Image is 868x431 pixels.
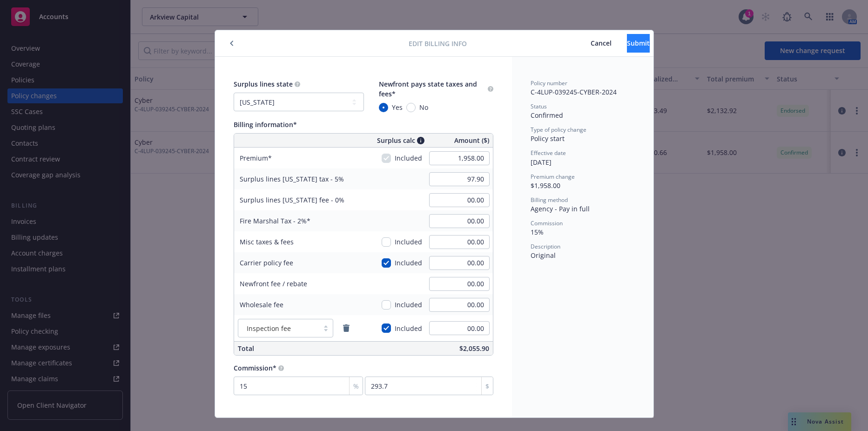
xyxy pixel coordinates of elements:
[238,344,254,353] span: Total
[429,321,490,335] input: 0.00
[627,34,650,53] button: Submit
[531,251,556,260] span: Original
[531,204,590,213] span: Agency - Pay in full
[395,153,422,163] span: Included
[531,79,567,87] span: Policy number
[353,381,359,391] span: %
[429,172,490,186] input: 0.00
[429,235,490,249] input: 0.00
[485,381,489,391] span: $
[234,80,293,88] span: Surplus lines state
[240,154,272,162] span: Premium
[531,242,560,250] span: Description
[454,135,489,145] span: Amount ($)
[627,39,650,47] span: Submit
[531,88,617,96] span: C-4LUP-039245-CYBER-2024
[406,103,416,112] input: No
[459,344,489,353] span: $2,055.90
[234,120,297,129] span: Billing information*
[240,258,293,267] span: Carrier policy fee
[575,34,627,53] button: Cancel
[429,298,490,312] input: 0.00
[429,193,490,207] input: 0.00
[341,323,352,334] a: remove
[531,158,552,167] span: [DATE]
[531,126,586,134] span: Type of policy change
[531,173,575,181] span: Premium change
[395,258,422,268] span: Included
[243,323,315,333] span: Inspection fee
[591,39,612,47] span: Cancel
[234,364,276,372] span: Commission*
[531,149,566,157] span: Effective date
[531,111,563,120] span: Confirmed
[429,151,490,165] input: 0.00
[247,323,291,333] span: Inspection fee
[240,195,344,204] span: Surplus lines [US_STATE] fee - 0%
[395,300,422,310] span: Included
[531,196,568,204] span: Billing method
[531,134,565,143] span: Policy start
[531,102,547,110] span: Status
[240,175,344,183] span: Surplus lines [US_STATE] tax - 5%
[395,237,422,247] span: Included
[379,80,477,98] span: Newfront pays state taxes and fees*
[531,181,560,190] span: $1,958.00
[240,237,294,246] span: Misc taxes & fees
[240,216,310,225] span: Fire Marshal Tax - 2%
[395,323,422,333] span: Included
[429,214,490,228] input: 0.00
[419,102,428,112] span: No
[531,228,544,236] span: 15%
[531,219,563,227] span: Commission
[409,39,467,48] span: Edit billing info
[377,135,415,145] span: Surplus calc
[240,300,283,309] span: Wholesale fee
[429,256,490,270] input: 0.00
[240,279,307,288] span: Newfront fee / rebate
[392,102,403,112] span: Yes
[429,277,490,291] input: 0.00
[379,103,388,112] input: Yes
